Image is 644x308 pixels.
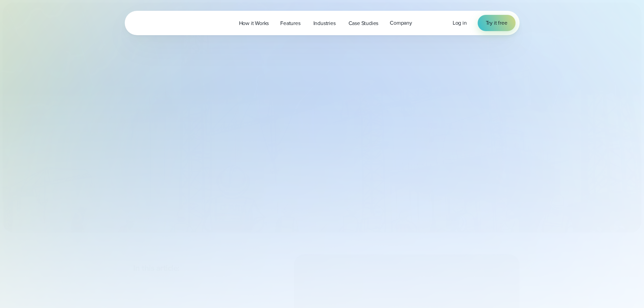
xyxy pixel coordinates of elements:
a: Try it free [478,15,516,31]
a: Case Studies [343,16,384,30]
span: Case Studies [349,19,379,27]
a: How it Works [233,16,275,30]
span: Company [390,19,412,27]
span: Try it free [486,19,507,27]
span: Log in [453,19,467,27]
a: Log in [453,19,467,27]
span: Features [280,19,300,27]
span: How it Works [239,19,269,27]
span: Industries [313,19,336,27]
